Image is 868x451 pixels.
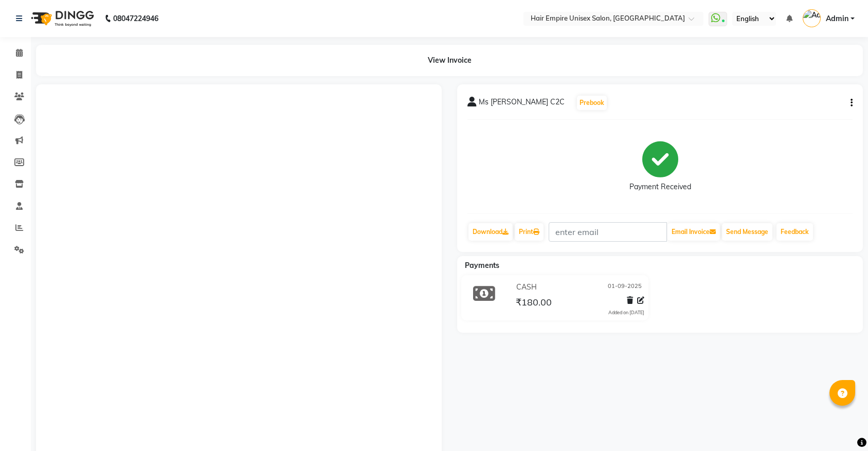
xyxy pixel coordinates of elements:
[667,223,720,241] button: Email Invoice
[468,223,513,241] a: Download
[722,223,772,241] button: Send Message
[113,4,158,33] b: 08047224946
[26,4,97,33] img: logo
[776,223,813,241] a: Feedback
[825,410,858,441] iframe: chat widget
[629,182,691,192] div: Payment Received
[577,96,607,110] button: Prebook
[608,282,642,293] span: 01-09-2025
[549,222,667,242] input: enter email
[803,9,821,27] img: Admin
[36,45,863,76] div: View Invoice
[826,13,848,24] span: Admin
[465,261,499,270] span: Payments
[515,223,544,241] a: Print
[479,97,565,111] span: Ms [PERSON_NAME] C2C
[516,282,537,293] span: CASH
[516,296,552,311] span: ₹180.00
[608,309,644,316] div: Added on [DATE]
